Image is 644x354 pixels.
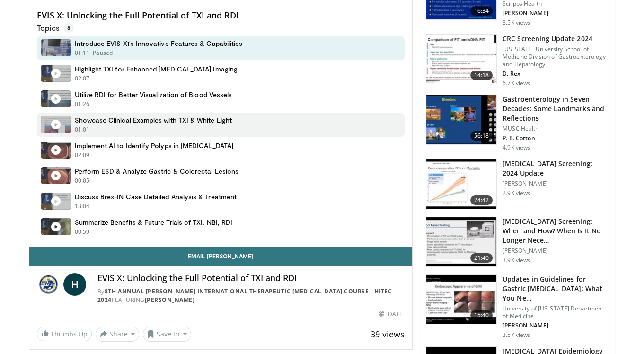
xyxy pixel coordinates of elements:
[503,9,609,17] p: [PERSON_NAME]
[426,274,609,339] a: 15:40 Updates in Guidelines for Gastric [MEDICAL_DATA]: What You Ne… University of [US_STATE] Dep...
[503,331,530,339] p: 3.5K views
[37,23,74,33] p: Topics
[426,34,609,87] a: 14:18 CRC Screening Update 2024 [US_STATE] University School of Medicine Division of Gastroentero...
[426,95,496,144] img: bb93d144-f14a-4ef9-9756-be2f2f3d1245.150x105_q85_crop-smart_upscale.jpg
[75,49,90,57] p: 01:11
[470,131,493,141] span: 56:18
[75,100,90,108] p: 01:26
[379,310,405,319] div: [DATE]
[63,273,86,296] a: H
[503,19,530,27] p: 8.5K views
[97,273,405,283] h4: EVIS X: Unlocking the Full Potential of TXI and RDI
[75,193,237,201] h4: Discuss Brex-IN Case Detailed Analysis & Treatment
[426,35,496,84] img: 91500494-a7c6-4302-a3df-6280f031e251.150x105_q85_crop-smart_upscale.jpg
[75,218,233,227] h4: Summarize Benefits & Future Trials of TXI, NBI, RDI
[97,287,405,304] div: By FEATURING
[503,305,609,320] p: University of [US_STATE] Department of Medicine
[371,328,405,340] span: 39 views
[75,90,232,99] h4: Utilize RDI for Better Visualization of Blood Vessels
[426,95,609,151] a: 56:18 Gastroenterology in Seven Decades: Some Landmarks and Reflections MUSC Health P. B. Cotton ...
[470,6,493,16] span: 16:34
[144,296,194,304] a: [PERSON_NAME]
[426,159,496,209] img: ac114b1b-ca58-43de-a309-898d644626b7.150x105_q85_crop-smart_upscale.jpg
[37,273,60,296] img: 8th Annual Hopkins International Therapeutic Endoscopy Course - HITEC 2024
[503,144,530,151] p: 4.9K views
[470,253,493,263] span: 21:40
[426,217,496,266] img: 77cb6b5f-a603-4fe4-a4bb-7ebc24ae7176.150x105_q85_crop-smart_upscale.jpg
[37,10,405,21] h4: EVIS X: Unlocking the Full Potential of TXI and RDI
[503,189,530,197] p: 2.9K views
[37,327,92,341] a: Thumbs Up
[75,142,233,150] h4: Implement AI to Identify Polyps in [MEDICAL_DATA]
[75,116,232,124] h4: Showcase Clinical Examples with TXI & White Light
[503,134,609,142] p: P. B. Cotton
[503,34,609,44] h3: CRC Screening Update 2024
[426,275,496,324] img: 2dd4ebe8-fbe5-4939-bd65-428d89c6b464.150x105_q85_crop-smart_upscale.jpg
[75,125,90,134] p: 01:01
[503,257,530,264] p: 3.9K views
[470,71,493,80] span: 14:18
[75,202,90,211] p: 13:04
[503,80,530,87] p: 6.7K views
[89,49,113,57] p: - Paused
[470,310,493,320] span: 15:40
[503,217,609,245] h3: [MEDICAL_DATA] Screening: When and How? When Is It No Longer Nece…
[75,151,90,159] p: 02:09
[75,65,238,73] h4: Highlight TXI for Enhanced [MEDICAL_DATA] Imaging
[503,45,609,68] p: [US_STATE] University School of Medicine Division of Gastroenterology and Hepatology
[143,327,191,342] button: Save to
[470,195,493,205] span: 24:42
[503,70,609,78] p: D. Rex
[63,23,74,33] span: 8
[426,159,609,209] a: 24:42 [MEDICAL_DATA] Screening: 2024 Update [PERSON_NAME] 2.9K views
[29,247,413,265] a: Email [PERSON_NAME]
[75,39,243,48] h4: Introduce EVIS X1's Innovative Features & Capabilities
[503,125,609,133] p: MUSC Health
[503,274,609,303] h3: Updates in Guidelines for Gastric [MEDICAL_DATA]: What You Ne…
[503,159,609,178] h3: [MEDICAL_DATA] Screening: 2024 Update
[75,167,239,176] h4: Perform ESD & Analyze Gastric & Colorectal Lesions
[503,95,609,123] h3: Gastroenterology in Seven Decades: Some Landmarks and Reflections
[75,177,90,185] p: 00:05
[75,228,90,236] p: 00:59
[426,217,609,267] a: 21:40 [MEDICAL_DATA] Screening: When and How? When Is It No Longer Nece… [PERSON_NAME] 3.9K views
[503,180,609,187] p: [PERSON_NAME]
[75,74,90,83] p: 02:07
[503,247,609,255] p: [PERSON_NAME]
[503,322,609,329] p: [PERSON_NAME]
[97,287,392,304] a: 8th Annual [PERSON_NAME] International Therapeutic [MEDICAL_DATA] Course - HITEC 2024
[96,327,140,342] button: Share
